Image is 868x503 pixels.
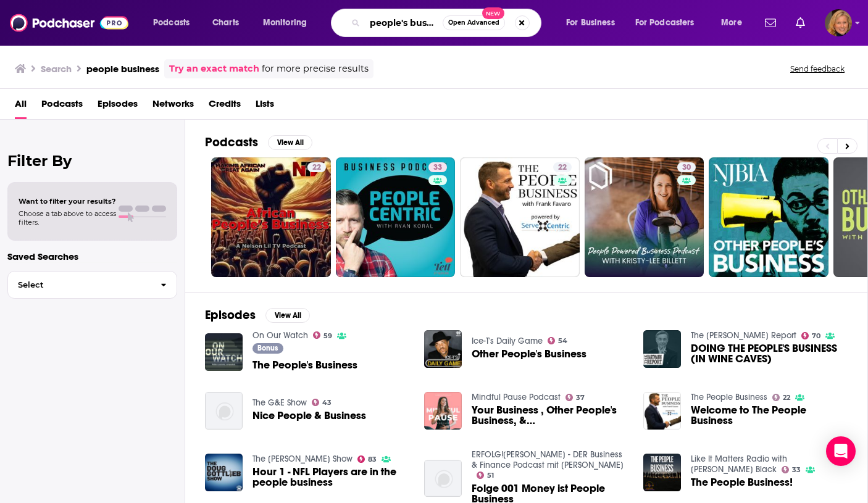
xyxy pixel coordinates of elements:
[254,13,323,33] button: open menu
[782,466,801,473] a: 33
[472,392,561,402] a: Mindful Pause Podcast
[19,197,116,206] span: Want to filter your results?
[691,343,848,364] span: DOING THE PEOPLE'S BUSINESS (IN WINE CAVES)
[98,94,138,119] a: Episodes
[424,392,462,430] img: Your Business , Other People's Business, & God's Business
[211,157,331,277] a: 22
[252,454,353,464] a: The Dan Patrick Show
[252,467,409,488] a: Hour 1 - NFL Players are in the people business
[205,454,243,491] img: Hour 1 - NFL Players are in the people business
[472,405,628,426] span: Your Business , Other People's Business, & [DEMOGRAPHIC_DATA]'s Business
[460,157,580,277] a: 22
[313,331,333,339] a: 59
[424,330,462,368] img: Other People's Business
[691,454,787,475] a: Like It Matters Radio with Scott V. Black
[826,436,856,466] div: Open Intercom Messenger
[153,14,190,31] span: Podcasts
[643,392,681,430] img: Welcome to The People Business
[691,330,796,341] a: The Hartmann Report
[7,251,177,262] p: Saved Searches
[41,63,72,75] h3: Search
[487,473,494,478] span: 51
[677,162,696,172] a: 30
[566,14,615,31] span: For Business
[322,400,332,405] span: 43
[428,162,447,172] a: 33
[144,13,206,33] button: open menu
[635,14,695,31] span: For Podcasters
[312,162,321,174] span: 22
[643,330,681,368] img: DOING THE PEOPLE'S BUSINESS (IN WINE CAVES)
[557,13,630,33] button: open menu
[472,405,628,426] a: Your Business , Other People's Business, & God's Business
[252,360,357,370] a: The People's Business
[443,15,505,30] button: Open AdvancedNew
[643,454,681,491] a: The People Business!
[205,135,312,150] a: PodcastsView All
[15,94,27,119] a: All
[205,392,243,430] a: Nice People & Business
[41,94,83,119] a: Podcasts
[433,162,442,174] span: 33
[252,330,308,341] a: On Our Watch
[472,336,543,346] a: Ice-T's Daily Game
[365,13,443,33] input: Search podcasts, credits, & more...
[307,162,326,172] a: 22
[204,13,246,33] a: Charts
[256,94,274,119] a: Lists
[8,281,151,289] span: Select
[627,13,712,33] button: open menu
[825,9,852,36] img: User Profile
[791,12,810,33] a: Show notifications dropdown
[691,477,793,488] span: The People Business!
[252,410,366,421] a: Nice People & Business
[792,467,801,473] span: 33
[721,14,742,31] span: More
[205,307,310,323] a: EpisodesView All
[205,333,243,371] a: The People's Business
[825,9,852,36] button: Show profile menu
[558,338,567,344] span: 54
[205,135,258,150] h2: Podcasts
[7,271,177,299] button: Select
[323,333,332,339] span: 59
[760,12,781,33] a: Show notifications dropdown
[343,9,553,37] div: Search podcasts, credits, & more...
[472,349,586,359] a: Other People's Business
[205,307,256,323] h2: Episodes
[7,152,177,170] h2: Filter By
[86,63,159,75] h3: people business
[825,9,852,36] span: Logged in as LauraHVM
[262,62,369,76] span: for more precise results
[263,14,307,31] span: Monitoring
[548,337,568,344] a: 54
[558,162,567,174] span: 22
[691,405,848,426] a: Welcome to The People Business
[812,333,820,339] span: 70
[448,20,499,26] span: Open Advanced
[265,308,310,323] button: View All
[424,460,462,497] a: Folge 001 Money ist People Business
[19,209,116,227] span: Choose a tab above to access filters.
[312,399,332,406] a: 43
[10,11,128,35] img: Podchaser - Follow, Share and Rate Podcasts
[169,62,259,76] a: Try an exact match
[152,94,194,119] a: Networks
[357,455,377,463] a: 83
[472,449,624,470] a: ERFOLG!REICH - DER Business & Finance Podcast mit Sven Lorenz
[368,457,377,462] span: 83
[336,157,456,277] a: 33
